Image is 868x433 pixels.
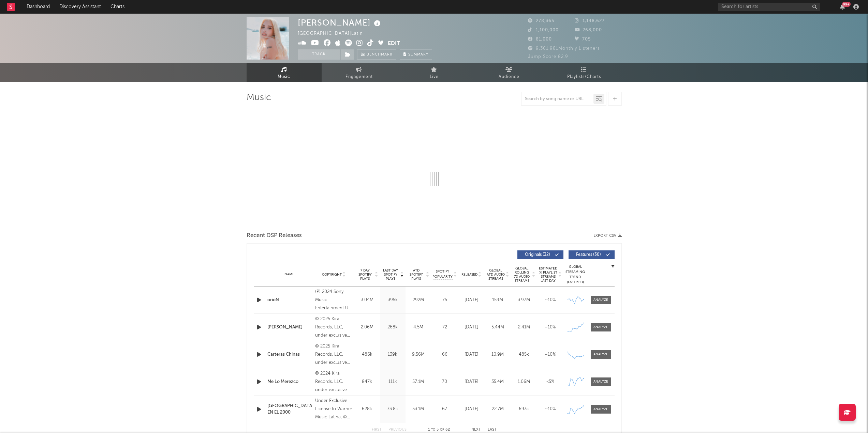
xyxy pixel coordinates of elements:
[569,250,615,259] button: Features(30)
[575,28,602,32] span: 268,000
[433,378,457,385] div: 70
[521,96,593,102] input: Search by song name or URL
[430,73,439,81] span: Live
[472,63,547,82] a: Audience
[539,324,562,331] div: ~ 10 %
[528,46,600,51] span: 9,361,981 Monthly Listeners
[267,297,312,304] a: orióN
[513,406,535,413] div: 693k
[315,342,352,367] div: © 2025 Kira Records, LLC, under exclusive license to Warner Music Latina Inc.
[298,49,340,60] button: Track
[407,378,429,385] div: 57.1M
[528,37,552,42] span: 81,000
[356,378,378,385] div: 847k
[539,297,562,304] div: ~ 10 %
[486,324,509,331] div: 5.44M
[513,266,531,283] span: Global Rolling 7D Audio Streams
[513,297,535,304] div: 3.97M
[460,406,483,413] div: [DATE]
[522,253,553,257] span: Originals ( 32 )
[513,324,535,331] div: 2.41M
[356,268,374,281] span: 7 Day Spotify Plays
[486,378,509,385] div: 35.4M
[486,297,509,304] div: 159M
[315,288,352,312] div: (P) 2024 Sony Music Entertainment US Latin LLC
[539,351,562,358] div: ~ 10 %
[433,297,457,304] div: 75
[471,428,481,432] button: Next
[565,264,586,285] div: Global Streaming Trend (Last 60D)
[357,49,396,60] a: Benchmark
[408,53,428,57] span: Summary
[575,37,591,42] span: 705
[431,428,435,431] span: to
[461,273,477,277] span: Released
[298,30,371,38] div: [GEOGRAPHIC_DATA] | Latin
[840,4,845,10] button: 99+
[460,378,483,385] div: [DATE]
[267,378,312,385] a: Me Lo Merezco
[433,324,457,331] div: 72
[486,351,509,358] div: 10.9M
[460,297,483,304] div: [DATE]
[488,428,497,432] button: Last
[356,406,378,413] div: 628k
[513,351,535,358] div: 485k
[407,351,429,358] div: 9.56M
[247,232,302,240] span: Recent DSP Releases
[539,378,562,385] div: <5%
[513,378,535,385] div: 1.06M
[567,73,601,81] span: Playlists/Charts
[460,351,483,358] div: [DATE]
[440,428,444,431] span: of
[460,324,483,331] div: [DATE]
[382,324,404,331] div: 268k
[539,266,558,283] span: Estimated % Playlist Streams Last Day
[322,63,397,82] a: Engagement
[247,63,322,82] a: Music
[388,40,400,48] button: Edit
[486,406,509,413] div: 22.7M
[382,351,404,358] div: 139k
[718,3,820,11] input: Search for artists
[356,351,378,358] div: 486k
[315,370,352,394] div: © 2024 Kira Records, LLC, under exclusive license to Warner Music Latina Inc.
[407,324,429,331] div: 4.5M
[433,406,457,413] div: 67
[345,73,373,81] span: Engagement
[382,268,400,281] span: Last Day Spotify Plays
[278,73,290,81] span: Music
[267,403,312,416] a: [GEOGRAPHIC_DATA] EN EL 2000
[356,297,378,304] div: 3.04M
[573,253,604,257] span: Features ( 30 )
[528,55,568,59] span: Jump Score: 82.9
[298,17,382,28] div: [PERSON_NAME]
[267,351,312,358] a: Carteras Chinas
[539,406,562,413] div: ~ 10 %
[315,315,352,340] div: © 2025 Kira Records, LLC, under exclusive license to Warner Music Latina Inc.
[382,297,404,304] div: 395k
[367,51,393,59] span: Benchmark
[842,2,851,7] div: 99 +
[356,324,378,331] div: 2.06M
[397,63,472,82] a: Live
[407,406,429,413] div: 53.1M
[486,268,505,281] span: Global ATD Audio Streams
[322,273,342,277] span: Copyright
[547,63,622,82] a: Playlists/Charts
[407,297,429,304] div: 292M
[407,268,425,281] span: ATD Spotify Plays
[382,378,404,385] div: 111k
[267,272,312,277] div: Name
[388,428,407,432] button: Previous
[267,324,312,331] a: [PERSON_NAME]
[528,19,554,23] span: 278,365
[528,28,559,32] span: 1,100,000
[517,250,563,259] button: Originals(32)
[575,19,605,23] span: 1,148,627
